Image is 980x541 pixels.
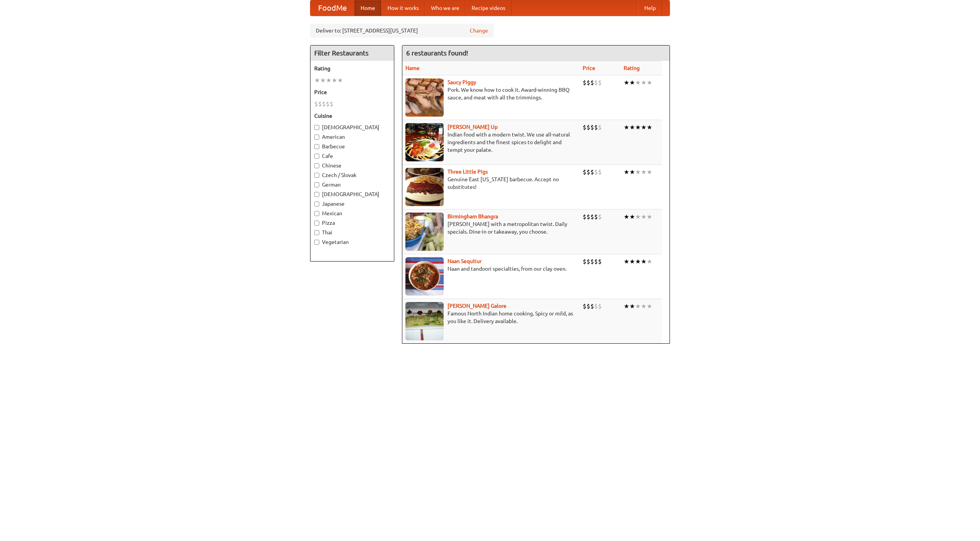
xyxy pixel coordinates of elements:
[448,169,488,175] a: Three Little Pigs
[641,123,647,132] li: ★
[586,257,590,266] li: $
[629,257,635,266] li: ★
[326,100,330,108] li: $
[624,168,629,176] li: ★
[590,168,594,176] li: $
[586,302,590,310] li: $
[594,302,598,310] li: $
[405,123,444,161] img: curryup.jpg
[590,257,594,266] li: $
[590,302,594,310] li: $
[314,219,390,227] label: Pizza
[405,86,577,101] p: Pork. We know how to cook it. Award-winning BBQ sauce, and meat with all the trimmings.
[314,230,319,235] input: Thai
[629,168,635,176] li: ★
[314,229,390,236] label: Thai
[448,124,498,130] a: [PERSON_NAME] Up
[314,173,319,178] input: Czech / Slovak
[629,123,635,132] li: ★
[405,65,420,71] a: Name
[405,131,577,154] p: Indian food with a modern twist. We use all-natural ingredients and the finest spices to delight ...
[318,100,322,108] li: $
[583,302,586,310] li: $
[641,168,647,176] li: ★
[448,258,482,264] a: Naan Sequitur
[314,162,390,169] label: Chinese
[448,79,476,85] b: Saucy Piggy
[314,100,318,108] li: $
[590,78,594,87] li: $
[598,123,602,132] li: $
[314,133,390,141] label: American
[314,190,390,198] label: [DEMOGRAPHIC_DATA]
[448,213,498,219] a: Birmingham Bhangra
[635,302,641,310] li: ★
[314,210,390,217] label: Mexican
[583,123,586,132] li: $
[337,76,343,84] li: ★
[598,302,602,310] li: $
[405,302,444,340] img: currygalore.jpg
[314,143,390,150] label: Barbecue
[314,88,390,96] h5: Price
[314,152,390,160] label: Cafe
[405,257,444,296] img: naansequitur.jpg
[586,213,590,221] li: $
[594,123,598,132] li: $
[641,78,647,87] li: ★
[647,213,652,221] li: ★
[405,220,577,236] p: [PERSON_NAME] with a metropolitan twist. Daily specials. Dine-in or takeaway, you choose.
[598,213,602,221] li: $
[635,213,641,221] li: ★
[314,123,390,131] label: [DEMOGRAPHIC_DATA]
[624,302,629,310] li: ★
[314,240,319,245] input: Vegetarian
[629,213,635,221] li: ★
[583,168,586,176] li: $
[638,0,662,16] a: Help
[314,76,320,84] li: ★
[590,123,594,132] li: $
[314,201,319,206] input: Japanese
[314,200,390,208] label: Japanese
[583,213,586,221] li: $
[635,123,641,132] li: ★
[624,257,629,266] li: ★
[310,45,394,61] h4: Filter Restaurants
[629,78,635,87] li: ★
[647,78,652,87] li: ★
[624,123,629,132] li: ★
[314,181,390,188] label: German
[314,182,319,187] input: German
[330,100,333,108] li: $
[405,168,444,206] img: littlepigs.jpg
[590,213,594,221] li: $
[470,27,488,34] a: Change
[310,24,494,37] div: Deliver to: [STREET_ADDRESS][US_STATE]
[314,211,319,216] input: Mexican
[586,123,590,132] li: $
[381,0,425,16] a: How it works
[594,213,598,221] li: $
[635,168,641,176] li: ★
[448,303,506,309] a: [PERSON_NAME] Galore
[465,0,511,16] a: Recipe videos
[624,213,629,221] li: ★
[405,310,577,325] p: Famous North Indian home cooking. Spicy or mild, as you like it. Delivery available.
[405,175,577,191] p: Genuine East [US_STATE] barbecue. Accept no substitutes!
[594,168,598,176] li: $
[635,257,641,266] li: ★
[405,265,577,273] p: Naan and tandoori specialties, from our clay oven.
[598,168,602,176] li: $
[641,213,647,221] li: ★
[624,78,629,87] li: ★
[583,257,586,266] li: $
[583,78,586,87] li: $
[583,65,595,71] a: Price
[598,78,602,87] li: $
[314,171,390,179] label: Czech / Slovak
